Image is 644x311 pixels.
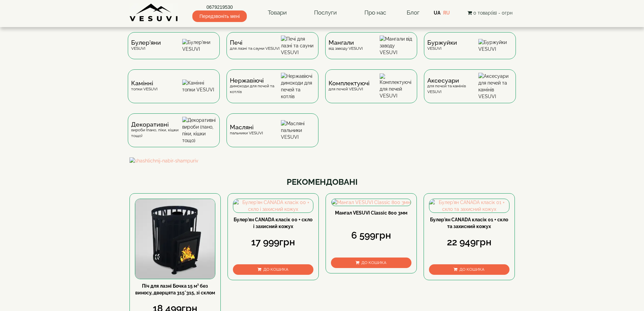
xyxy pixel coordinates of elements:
[223,113,322,157] a: Масляніпальники VESUVI Масляні пальники VESUVI
[192,10,247,22] span: Передзвоніть мені
[230,78,281,95] div: димоходи для печей та котлів
[307,5,343,21] a: Послуги
[329,40,363,45] span: Мангали
[230,40,280,51] div: для лазні та сауни VESUVI
[331,258,411,268] button: До кошика
[358,5,393,21] a: Про нас
[335,210,407,216] a: Мангал VESUVI Classic 800 3мм
[380,36,414,56] img: Мангали від заводу VESUVI
[421,32,519,69] a: БуржуйкиVESUVI Буржуйки VESUVI
[281,36,315,56] img: Печі для лазні та сауни VESUVI
[129,157,515,164] img: shashlichnij-nabir-shampuriv
[332,199,411,206] img: Мангал VESUVI Classic 800 3мм
[230,40,280,45] span: Печі
[131,40,161,51] div: VESUVI
[124,32,223,69] a: Булер'яниVESUVI Булер'яни VESUVI
[427,40,457,51] div: VESUVI
[230,125,263,130] span: Масляні
[421,69,519,113] a: Аксесуаридля печей та камінів VESUVI Аксесуари для печей та камінів VESUVI
[380,73,414,99] img: Комплектуючі для печей VESUVI
[322,69,421,113] a: Комплектуючідля печей VESUVI Комплектуючі для печей VESUVI
[361,260,386,265] span: До кошика
[322,32,421,69] a: Мангаливід заводу VESUVI Мангали від заводу VESUVI
[131,122,182,139] div: вироби (пано, піки, кішки тощо)
[124,113,223,157] a: Декоративнівироби (пано, піки, кішки тощо) Декоративні вироби (пано, піки, кішки тощо)
[281,120,315,140] img: Масляні пальники VESUVI
[329,81,369,92] div: для печей VESUVI
[427,78,478,83] span: Аксесуари
[131,122,182,127] span: Декоративні
[131,81,158,92] div: топки VESUVI
[329,40,363,51] div: від заводу VESUVI
[478,39,512,52] img: Буржуйки VESUVI
[427,40,457,45] span: Буржуйки
[192,4,247,10] a: 0679219530
[233,264,313,275] button: До кошика
[182,117,216,144] img: Декоративні вироби (пано, піки, кішки тощо)
[329,81,369,86] span: Комплектуючі
[131,81,158,86] span: Камінні
[182,80,216,93] img: Камінні топки VESUVI
[459,267,484,272] span: До кошика
[407,9,420,16] a: Блог
[443,10,450,16] a: RU
[230,125,263,136] div: пальники VESUVI
[135,283,215,295] a: Піч для лазні Бочка 15 м³ без виносу, дверцята 315*315, зі склом
[429,264,509,275] button: До кошика
[430,217,508,229] a: Булер'ян CANADA класік 01 + скло та захисний кожух
[230,78,281,83] span: Нержавіючі
[429,236,509,249] div: 22 949грн
[473,10,512,16] span: 0 товар(ів) - 0грн
[427,78,478,95] div: для печей та камінів VESUVI
[223,69,322,113] a: Нержавіючідимоходи для печей та котлів Нержавіючі димоходи для печей та котлів
[434,10,440,16] a: UA
[223,32,322,69] a: Печідля лазні та сауни VESUVI Печі для лазні та сауни VESUVI
[233,236,313,249] div: 17 999грн
[131,40,161,45] span: Булер'яни
[478,73,512,100] img: Аксесуари для печей та камінів VESUVI
[281,73,315,100] img: Нержавіючі димоходи для печей та котлів
[331,229,411,242] div: 6 599грн
[263,267,288,272] span: До кошика
[124,69,223,113] a: Каміннітопки VESUVI Камінні топки VESUVI
[233,199,313,213] img: Булер'ян CANADA класік 00 + скло і захисний кожух
[466,9,515,17] button: 0 товар(ів) - 0грн
[129,3,178,22] img: Завод VESUVI
[234,217,312,229] a: Булер'ян CANADA класік 00 + скло і захисний кожух
[135,199,215,279] img: Піч для лазні Бочка 15 м³ без виносу, дверцята 315*315, зі склом
[261,5,293,21] a: Товари
[182,39,216,52] img: Булер'яни VESUVI
[429,199,509,213] img: Булер'ян CANADA класік 01 + скло та захисний кожух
